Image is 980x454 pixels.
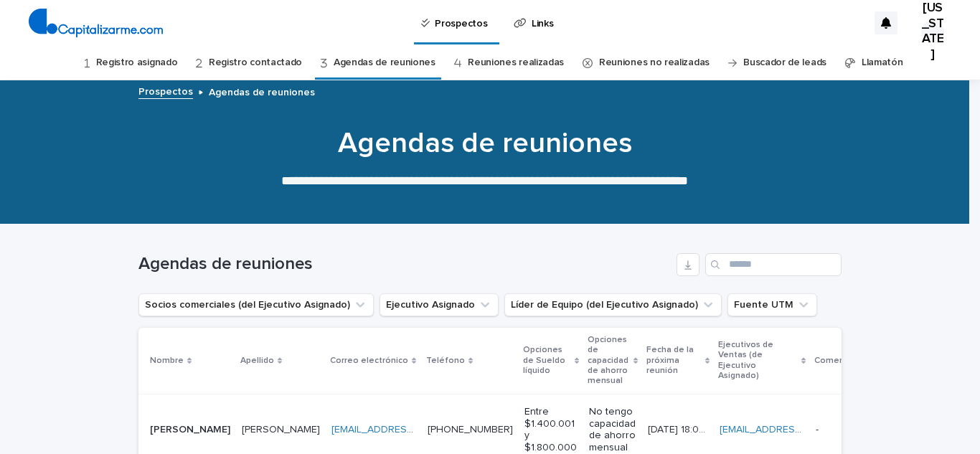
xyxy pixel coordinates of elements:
font: Teléfono [426,356,465,365]
font: Ejecutivos de Ventas (de Ejecutivo Asignado) [718,341,773,380]
font: Apellido [240,356,274,365]
img: 4arMvv9wSvmHTHbXwTim [29,9,163,37]
font: Agendas de reuniones [338,129,632,158]
font: Agendas de reuniones [138,255,313,273]
a: [EMAIL_ADDRESS][PERSON_NAME][DOMAIN_NAME] [720,425,960,435]
a: Prospectos [138,82,193,99]
font: [DATE] 18:00 horas [648,425,735,435]
font: Registro contactado [209,57,302,67]
a: Reuniones no realizadas [599,46,710,80]
font: [PERSON_NAME] [242,425,320,435]
font: Comentarios de negocios [814,356,921,365]
input: Buscar [705,253,842,276]
font: Registro asignado [96,57,178,67]
font: Opciones de capacidad de ahorro mensual [588,336,628,386]
a: Registro contactado [209,46,302,80]
p: 22/7/2025 18:00 horas [648,421,711,436]
font: Agendas de reuniones [334,57,435,67]
font: Opciones de Sueldo líquido [523,346,565,375]
font: Nombre [150,356,184,365]
a: [EMAIL_ADDRESS][DOMAIN_NAME] [331,425,494,435]
font: Buscador de leads [743,57,826,67]
font: Fecha de la próxima reunión [646,346,694,375]
a: [PHONE_NUMBER] [428,425,513,435]
font: Entre $1.400.001 y $1.800.000 [524,407,578,453]
font: Correo electrónico [330,356,408,365]
font: Llamatón [862,57,903,67]
font: - [816,425,819,435]
a: Buscador de leads [743,46,826,80]
button: Fuente UTM [727,293,817,316]
font: [PERSON_NAME] [150,425,230,435]
button: Ejecutivo Asignado [380,293,499,316]
font: No tengo capacidad de ahorro mensual [589,407,639,453]
a: Registro asignado [96,46,178,80]
a: Agendas de reuniones [334,46,435,80]
font: Prospectos [138,87,193,97]
button: Socios comerciales (del Ejecutivo Asignado) [138,293,374,316]
font: Reuniones no realizadas [599,57,710,67]
a: Llamatón [862,46,903,80]
font: Reuniones realizadas [468,57,564,67]
button: Líder de Equipo (del Ejecutivo Asignado) [504,293,722,316]
font: [US_STATE] [922,1,944,62]
font: Agendas de reuniones [209,88,315,98]
a: Reuniones realizadas [468,46,564,80]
